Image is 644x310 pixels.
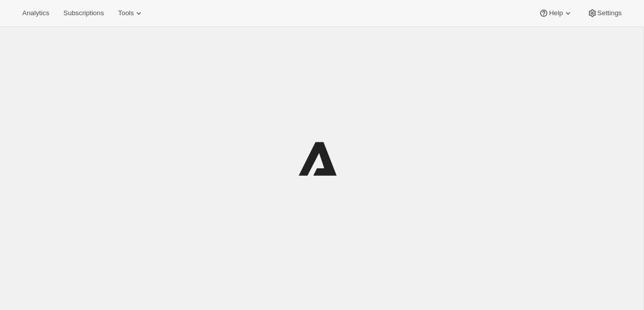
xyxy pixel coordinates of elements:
span: Help [549,9,562,17]
button: Subscriptions [57,6,110,20]
button: Tools [112,6,150,20]
span: Tools [118,9,134,17]
span: Subscriptions [63,9,104,17]
button: Help [533,6,579,20]
span: Analytics [22,9,49,17]
span: Settings [597,9,622,17]
button: Analytics [16,6,55,20]
button: Settings [581,6,628,20]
